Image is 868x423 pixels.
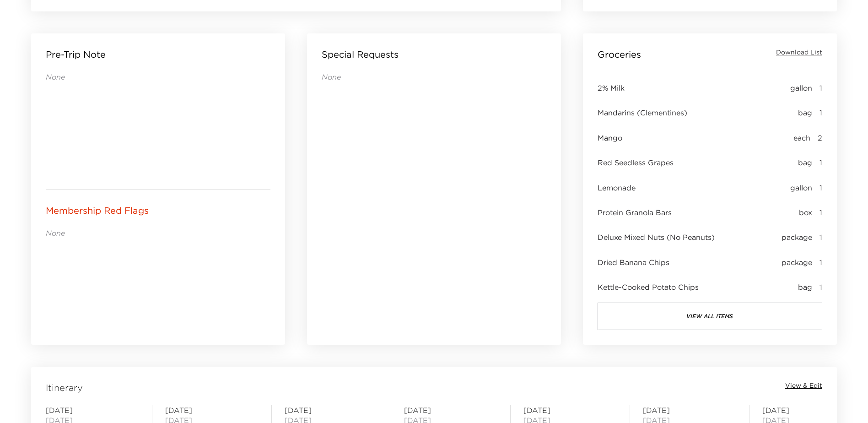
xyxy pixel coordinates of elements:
span: 1 [819,232,822,242]
span: [DATE] [643,405,736,415]
span: [DATE] [523,405,617,415]
p: Pre-Trip Note [46,48,106,61]
span: bag [798,157,812,168]
span: Protein Granola Bars [598,207,672,217]
p: Special Requests [322,48,399,61]
span: 1 [819,183,822,193]
span: Kettle-Cooked Potato Chips [598,282,699,292]
span: 2 [818,133,822,143]
span: gallon [790,83,812,93]
button: View & Edit [785,381,822,390]
p: Membership Red Flags [46,204,149,217]
span: [DATE] [46,405,139,415]
p: Groceries [598,48,641,61]
button: Download List [776,48,822,57]
span: [DATE] [165,405,259,415]
span: Mandarins (Clementines) [598,108,687,118]
span: bag [798,282,812,292]
span: each [793,133,810,143]
span: box [799,207,812,217]
span: 1 [819,157,822,168]
span: 1 [819,257,822,267]
span: 1 [819,207,822,217]
span: Lemonade [598,183,636,193]
span: Red Seedless Grapes [598,157,674,168]
span: Dried Banana Chips [598,257,669,267]
span: gallon [790,183,812,193]
span: [DATE] [762,405,856,415]
p: None [46,72,270,82]
span: bag [798,108,812,118]
span: 2% Milk [598,83,625,93]
span: 1 [819,83,822,93]
span: package [782,232,812,242]
button: view all items [598,303,822,330]
span: [DATE] [285,405,378,415]
p: None [322,72,546,82]
span: 1 [819,282,822,292]
span: package [782,257,812,267]
span: [DATE] [404,405,497,415]
p: None [46,228,270,238]
span: Deluxe Mixed Nuts (No Peanuts) [598,232,715,242]
span: Itinerary [46,381,83,394]
span: 1 [819,108,822,118]
span: Mango [598,133,622,143]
